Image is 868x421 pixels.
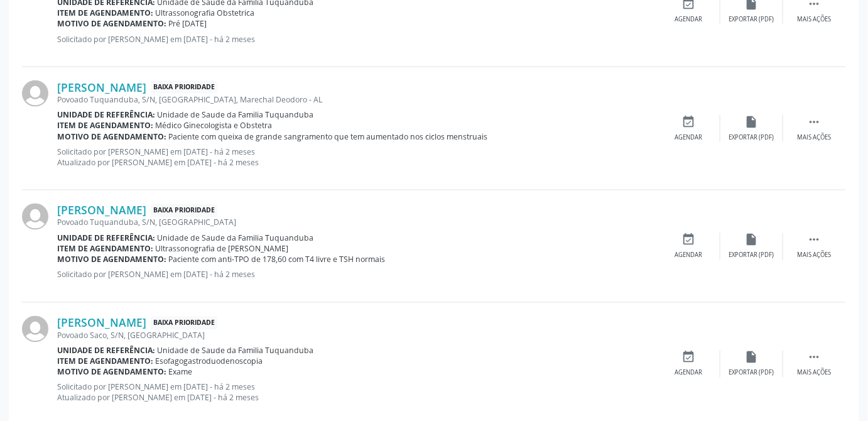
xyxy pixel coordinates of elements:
[57,94,658,105] div: Povoado Tuquanduba, S/N, [GEOGRAPHIC_DATA], Marechal Deodoro - AL
[57,367,166,378] b: Motivo de agendamento:
[57,270,658,280] p: Solicitado por [PERSON_NAME] em [DATE] - há 2 meses
[57,331,658,341] div: Povoado Saco, S/N, [GEOGRAPHIC_DATA]
[57,80,146,94] a: [PERSON_NAME]
[57,244,153,254] b: Item de agendamento:
[729,369,774,378] div: Exportar (PDF)
[169,131,488,142] span: Paciente com queixa de grande sangramento que tem aumentado nos ciclos menstruais
[169,254,386,265] span: Paciente com anti-TPO de 178,60 com T4 livre e TSH normais
[729,133,774,142] div: Exportar (PDF)
[156,356,263,367] span: Esofagogastroduodenoscopia
[158,346,314,356] span: Unidade de Saude da Familia Tuquanduba
[158,233,314,244] span: Unidade de Saude da Familia Tuquanduba
[675,251,703,260] div: Agendar
[798,369,832,378] div: Mais ações
[675,133,703,142] div: Agendar
[682,233,696,247] i: event_available
[57,146,658,168] p: Solicitado por [PERSON_NAME] em [DATE] - há 2 meses Atualizado por [PERSON_NAME] em [DATE] - há 2...
[156,8,255,18] span: Ultrassonografia Obstetrica
[22,204,48,230] img: img
[745,115,759,129] i: insert_drive_file
[22,80,48,107] img: img
[57,109,155,120] b: Unidade de referência:
[57,18,166,29] b: Motivo de agendamento:
[158,109,314,120] span: Unidade de Saude da Familia Tuquanduba
[682,115,696,129] i: event_available
[169,18,207,29] span: Pré [DATE]
[156,120,273,131] span: Médico Ginecologista e Obstetra
[729,251,774,260] div: Exportar (PDF)
[682,351,696,364] i: event_available
[798,251,832,260] div: Mais ações
[151,317,217,330] span: Baixa Prioridade
[57,217,658,228] div: Povoado Tuquanduba, S/N, [GEOGRAPHIC_DATA]
[57,254,166,265] b: Motivo de agendamento:
[808,233,822,247] i: 
[57,316,146,330] a: [PERSON_NAME]
[57,204,146,217] a: [PERSON_NAME]
[675,15,703,24] div: Agendar
[169,367,193,378] span: Exame
[729,15,774,24] div: Exportar (PDF)
[57,120,153,131] b: Item de agendamento:
[57,131,166,142] b: Motivo de agendamento:
[151,81,217,94] span: Baixa Prioridade
[57,346,155,356] b: Unidade de referência:
[798,133,832,142] div: Mais ações
[57,34,658,45] p: Solicitado por [PERSON_NAME] em [DATE] - há 2 meses
[745,233,759,247] i: insert_drive_file
[675,369,703,378] div: Agendar
[745,351,759,364] i: insert_drive_file
[57,8,153,18] b: Item de agendamento:
[808,115,822,129] i: 
[57,382,658,403] p: Solicitado por [PERSON_NAME] em [DATE] - há 2 meses Atualizado por [PERSON_NAME] em [DATE] - há 2...
[151,204,217,217] span: Baixa Prioridade
[57,356,153,367] b: Item de agendamento:
[808,351,822,364] i: 
[798,15,832,24] div: Mais ações
[156,244,289,254] span: Ultrassonografia de [PERSON_NAME]
[22,316,48,342] img: img
[57,233,155,244] b: Unidade de referência:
